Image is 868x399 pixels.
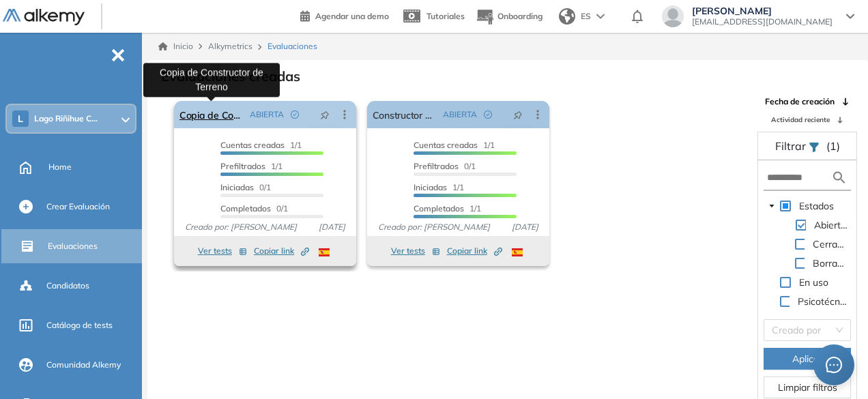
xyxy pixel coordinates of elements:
span: Copiar link [447,245,502,257]
span: Cerradas [813,238,853,250]
span: [EMAIL_ADDRESS][DOMAIN_NAME] [692,16,833,27]
span: Prefiltrados [414,161,459,171]
span: Abiertas [811,217,851,233]
span: Copiar link [254,245,309,257]
span: Onboarding [497,11,542,21]
span: L [18,113,23,124]
span: Cuentas creadas [414,140,478,150]
span: [PERSON_NAME] [692,5,833,16]
a: Constructor de [PERSON_NAME] [373,101,437,128]
button: Ver tests [391,243,440,259]
span: Completados [414,203,464,213]
span: pushpin [320,109,330,120]
span: Borrador [813,257,852,269]
span: message [825,356,843,374]
span: Evaluaciones [267,40,317,53]
span: 1/1 [414,140,495,150]
span: ES [581,10,591,23]
span: 1/1 [220,140,302,150]
div: Copia de Constructor de Terreno [143,63,280,97]
button: Copiar link [447,243,502,259]
span: check-circle [484,110,492,119]
a: Copia de Constructor de Terreno [179,101,244,128]
span: Completados [220,203,271,213]
span: Estados [799,200,834,212]
button: Ver tests [198,243,247,259]
span: Creado por: [PERSON_NAME] [179,221,302,233]
img: ESP [512,248,523,256]
a: Agendar una demo [300,7,389,23]
span: Aplicar [792,351,822,366]
img: ESP [319,248,330,256]
span: Psicotécnicos [798,295,857,308]
img: search icon [831,169,848,186]
span: Crear Evaluación [46,201,110,213]
span: Creado por: [PERSON_NAME] [373,221,495,233]
span: Lago Riñihue C... [34,113,98,124]
img: Logo [3,9,85,26]
span: Actividad reciente [771,115,830,125]
span: 1/1 [414,203,481,213]
button: Limpiar filtros [764,376,851,398]
span: Agendar una demo [315,11,389,21]
span: 1/1 [220,161,283,171]
span: 0/1 [220,203,288,213]
span: 0/1 [414,161,476,171]
span: check-circle [291,110,299,119]
span: Psicotécnicos [795,293,851,310]
span: [DATE] [506,221,544,233]
span: Abiertas [814,219,851,231]
span: Cuentas creadas [220,140,285,150]
button: Copiar link [254,243,309,259]
button: Onboarding [476,2,542,31]
span: (1) [826,138,840,154]
span: Fecha de creación [765,95,835,108]
span: caret-down [768,203,775,209]
span: Iniciadas [220,182,254,192]
span: Comunidad Alkemy [46,359,121,371]
span: 0/1 [220,182,271,192]
span: Limpiar filtros [778,380,837,395]
span: [DATE] [313,221,351,233]
span: pushpin [513,109,523,120]
span: En uso [796,274,831,291]
span: En uso [799,276,828,289]
span: ABIERTA [250,108,284,121]
span: Tutoriales [426,11,465,21]
img: world [559,8,575,25]
span: 1/1 [414,182,464,192]
span: Home [48,161,72,173]
button: Aplicar [764,348,851,370]
span: Catálogo de tests [46,319,113,331]
span: Candidatos [46,280,89,292]
a: Inicio [158,40,193,53]
span: Evaluaciones [48,240,98,252]
span: Prefiltrados [220,161,265,171]
button: pushpin [310,104,340,125]
span: Estados [796,198,837,214]
span: Alkymetrics [208,41,252,51]
span: Iniciadas [414,182,447,192]
span: Borrador [810,255,851,271]
span: Filtrar [775,139,809,153]
span: Cerradas [810,236,851,252]
button: pushpin [503,104,533,125]
span: ABIERTA [443,108,477,121]
img: arrow [596,14,605,19]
